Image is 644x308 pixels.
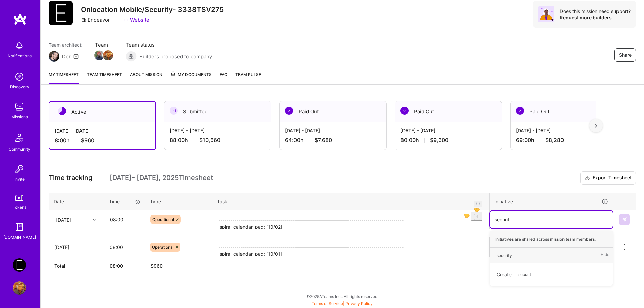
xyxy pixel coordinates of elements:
a: My Documents [170,71,212,84]
img: logo [13,13,27,25]
span: securit [515,270,534,279]
span: Share [619,52,632,58]
div: Request more builders [560,14,631,21]
img: User Avatar [13,281,26,295]
img: Community [11,130,28,146]
span: Operational [152,217,174,222]
a: Endeavor: Onlocation Mobile/Security- 3338TSV275 [11,258,28,272]
div: [DATE] - [DATE] [55,127,150,134]
div: 80:00 h [400,137,496,144]
span: Operational [152,245,174,250]
span: Team [95,41,112,48]
img: Active [58,107,66,115]
a: Privacy Policy [345,301,373,306]
div: security [497,252,512,259]
div: Time [109,198,140,205]
img: teamwork [13,100,26,113]
span: Builders proposed to company [139,53,212,60]
div: 88:00 h [170,137,266,144]
a: FAQ [220,71,227,84]
textarea: To enrich screen reader interactions, please activate Accessibility in Grammarly extension settings [213,211,489,229]
th: 08:00 [104,257,145,275]
img: Submitted [170,107,178,115]
img: Submit [622,217,627,222]
span: Team status [126,41,212,48]
span: Team architect [49,41,82,48]
div: [DATE] - [DATE] [285,127,381,134]
img: Company Logo [49,1,73,25]
img: Invite [13,162,26,176]
div: Dor [62,53,71,60]
button: Export Timesheet [580,171,636,185]
img: Team Architect [49,51,59,62]
div: Active [49,102,155,122]
h3: Onlocation Mobile/Security- 3338TSV275 [81,5,224,14]
img: Team Member Avatar [103,50,113,60]
span: $960 [81,137,94,144]
th: Total [49,257,104,275]
a: Website [123,16,149,23]
img: bell [13,39,26,52]
a: My timesheet [49,71,79,84]
div: Initiative [494,198,608,205]
div: 8:00 h [55,137,150,144]
div: Invite [14,176,25,183]
div: Paid Out [280,101,386,122]
span: $9,600 [430,137,448,144]
a: About Mission [130,71,162,84]
span: $ 960 [151,263,163,269]
img: Paid Out [400,107,409,115]
i: icon Chevron [93,218,96,221]
button: Share [614,48,636,62]
img: discovery [13,70,26,83]
div: Paid Out [395,101,502,122]
span: Team Pulse [235,72,261,77]
img: guide book [13,220,26,234]
div: Discovery [10,83,29,90]
div: 69:00 h [516,137,612,144]
div: Initiatives are shared across mission team members. [490,231,613,248]
span: [DATE] - [DATE] , 2025 Timesheet [110,174,213,182]
th: Task [212,193,490,210]
img: Paid Out [285,107,293,115]
div: [DATE] - [DATE] [170,127,266,134]
div: Tokens [13,204,26,211]
i: icon Download [585,175,590,182]
div: Create [493,267,609,283]
textarea: -------------------------------------------------------------------------------------------- :spi... [213,238,489,256]
div: Notifications [8,52,32,59]
span: Time tracking [49,174,92,182]
div: © 2025 ATeams Inc., All rights reserved. [40,288,644,305]
i: icon Mail [73,54,79,59]
a: Terms of Service [312,301,343,306]
div: [DATE] - [DATE] [516,127,612,134]
div: Endeavor [81,16,110,23]
span: Hide [601,251,609,260]
img: tokens [15,195,23,201]
div: [DATE] - [DATE] [400,127,496,134]
span: $7,680 [315,137,332,144]
th: Type [145,193,212,210]
a: Team Member Avatar [95,50,104,61]
div: Missions [11,113,28,120]
img: Team Member Avatar [94,50,104,60]
img: Builders proposed to company [126,51,137,62]
span: | [312,301,373,306]
span: $10,560 [199,137,220,144]
img: right [595,123,597,128]
a: Team Pulse [235,71,261,84]
input: HH:MM [105,210,145,228]
img: Endeavor: Onlocation Mobile/Security- 3338TSV275 [13,258,26,272]
div: Submitted [164,101,271,122]
input: HH:MM [104,238,145,256]
img: Paid Out [516,107,524,115]
div: Paid Out [511,101,617,122]
th: Date [49,193,104,210]
div: 64:00 h [285,137,381,144]
div: Community [9,146,30,153]
a: Team Member Avatar [104,50,112,61]
a: Team timesheet [87,71,122,84]
div: Does this mission need support? [560,8,631,14]
img: Avatar [538,6,554,22]
a: User Avatar [11,281,28,295]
